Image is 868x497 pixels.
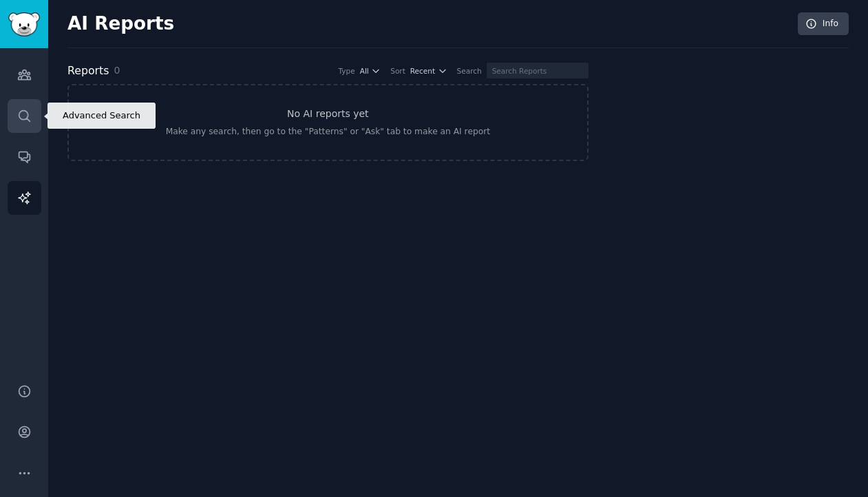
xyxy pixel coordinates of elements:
a: No AI reports yetMake any search, then go to the "Patterns" or "Ask" tab to make an AI report [67,84,589,161]
span: Recent [410,66,435,76]
h3: No AI reports yet [287,107,369,121]
div: Make any search, then go to the "Patterns" or "Ask" tab to make an AI report [166,126,490,138]
span: All [360,66,369,76]
h2: Reports [67,63,109,80]
img: GummySearch logo [8,12,40,36]
span: 0 [114,65,120,76]
div: Search [457,66,482,76]
input: Search Reports [487,63,589,78]
a: Info [798,12,849,36]
div: Sort [390,66,405,76]
button: Recent [410,66,447,76]
h2: AI Reports [67,13,174,35]
div: Type [339,66,355,76]
button: All [360,66,381,76]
